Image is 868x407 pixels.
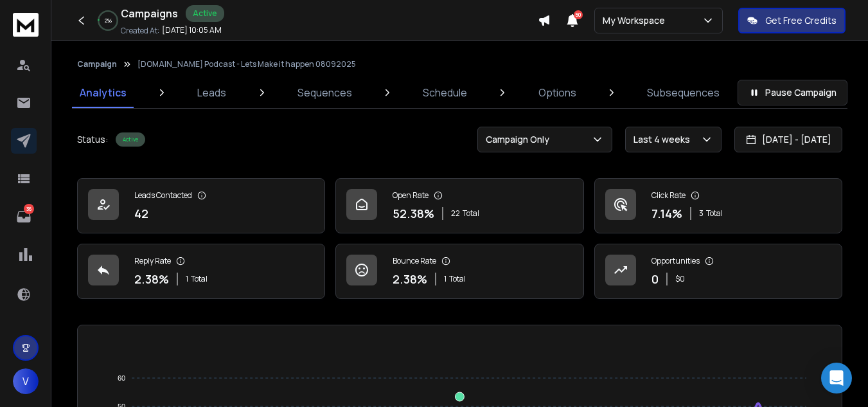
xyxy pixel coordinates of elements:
[444,274,447,284] span: 1
[105,17,112,24] p: 2 %
[393,270,427,288] p: 2.38 %
[675,274,685,284] p: $ 0
[335,178,583,233] a: Open Rate52.38%22Total
[121,26,159,36] p: Created At:
[186,274,188,284] span: 1
[639,77,727,108] a: Subsequences
[77,133,108,146] p: Status:
[451,208,460,219] span: 22
[13,368,39,394] button: V
[423,85,467,100] p: Schedule
[574,10,583,19] span: 50
[393,204,434,222] p: 52.38 %
[137,59,356,69] p: [DOMAIN_NAME] Podcast - Lets Make it happen 08092025
[77,244,325,299] a: Reply Rate2.38%1Total
[633,133,695,146] p: Last 4 weeks
[594,244,842,299] a: Opportunities0$0
[118,374,125,382] tspan: 60
[651,256,700,266] p: Opportunities
[197,85,226,100] p: Leads
[699,208,704,219] span: 3
[706,208,723,219] span: Total
[24,204,34,214] p: 36
[594,178,842,233] a: Click Rate7.14%3Total
[162,25,222,35] p: [DATE] 10:05 AM
[191,274,208,284] span: Total
[11,204,37,230] a: 36
[463,208,479,219] span: Total
[415,77,475,108] a: Schedule
[134,256,171,266] p: Reply Rate
[538,85,576,100] p: Options
[734,127,842,152] button: [DATE] - [DATE]
[486,133,554,146] p: Campaign Only
[449,274,466,284] span: Total
[651,190,686,201] p: Click Rate
[186,5,224,22] div: Active
[134,270,169,288] p: 2.38 %
[647,85,720,100] p: Subsequences
[134,204,148,222] p: 42
[393,190,429,201] p: Open Rate
[651,270,659,288] p: 0
[77,59,117,69] button: Campaign
[116,132,145,147] div: Active
[121,6,178,21] h1: Campaigns
[72,77,134,108] a: Analytics
[335,244,583,299] a: Bounce Rate2.38%1Total
[13,13,39,37] img: logo
[765,14,837,27] p: Get Free Credits
[190,77,234,108] a: Leads
[290,77,360,108] a: Sequences
[738,8,846,33] button: Get Free Credits
[603,14,670,27] p: My Workspace
[651,204,682,222] p: 7.14 %
[297,85,352,100] p: Sequences
[738,80,847,105] button: Pause Campaign
[80,85,127,100] p: Analytics
[821,363,852,393] div: Open Intercom Messenger
[77,178,325,233] a: Leads Contacted42
[531,77,584,108] a: Options
[134,190,192,201] p: Leads Contacted
[393,256,436,266] p: Bounce Rate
